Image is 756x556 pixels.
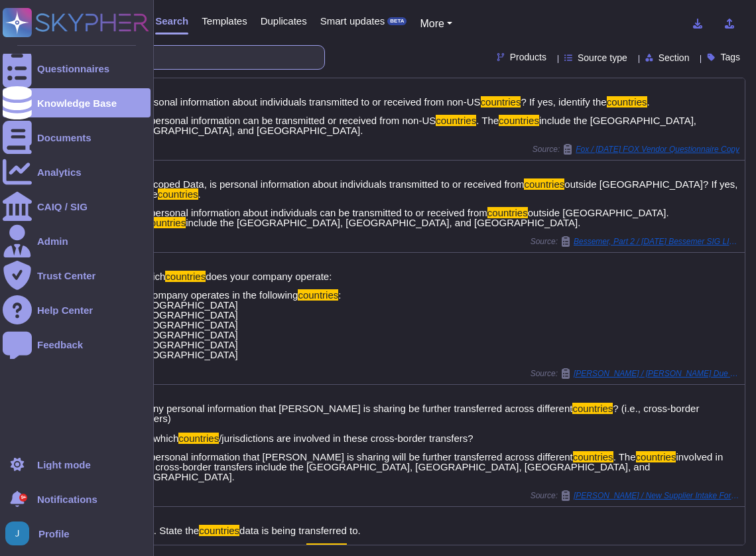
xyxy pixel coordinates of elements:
[576,145,739,153] span: Fox / [DATE] FOX Vendor Questionnaire Copy
[487,207,528,218] mark: countries
[720,52,740,62] span: Tags
[128,289,341,360] span: : - [GEOGRAPHIC_DATA] - [GEOGRAPHIC_DATA] - [GEOGRAPHIC_DATA] - [GEOGRAPHIC_DATA] - [GEOGRAPHIC_D...
[145,217,186,228] mark: countries
[19,494,27,502] div: 9+
[420,18,444,29] span: More
[37,340,83,350] div: Feedback
[510,52,546,62] span: Products
[206,271,332,282] span: does your company operate:
[533,144,739,155] span: Source:
[186,217,580,228] span: include the [GEOGRAPHIC_DATA], [GEOGRAPHIC_DATA], and [GEOGRAPHIC_DATA].
[420,16,452,32] button: More
[128,207,487,218] span: Yes, personal information about individuals can be transmitted to or received from
[38,529,70,539] span: Profile
[129,178,524,190] span: For Scoped Data, is personal information about individuals transmitted to or received from
[3,261,151,290] a: Trust Center
[481,96,521,107] mark: countries
[155,16,188,26] span: Search
[129,96,480,107] span: Is personal information about individuals transmitted to or received from non-US
[37,494,97,504] span: Notifications
[37,133,92,143] div: Documents
[524,178,564,190] mark: countries
[37,202,88,212] div: CAIQ / SIG
[574,492,739,500] span: [PERSON_NAME] / New Supplier Intake Form 1
[578,53,627,62] span: Source type
[572,403,613,414] mark: countries
[3,192,151,221] a: CAIQ / SIG
[574,370,739,378] span: [PERSON_NAME] / [PERSON_NAME] Due Diligence Form
[306,543,347,555] mark: countries
[37,236,68,246] div: Admin
[320,16,385,26] span: Smart updates
[37,271,95,281] div: Trust Center
[178,433,219,444] mark: countries
[647,96,650,107] span: .
[3,123,151,152] a: Documents
[3,54,151,83] a: Questionnaires
[129,525,199,536] span: 02.01. State the
[52,46,311,69] input: Search a question or template...
[37,305,93,315] div: Help Center
[37,64,109,74] div: Questionnaires
[158,188,198,200] mark: countries
[3,226,151,255] a: Admin
[198,188,201,200] span: .
[531,236,739,247] span: Source:
[128,115,436,126] span: Yes, personal information can be transmitted or received from non-US
[436,115,476,126] mark: countries
[3,157,151,186] a: Analytics
[573,451,613,462] mark: countries
[129,403,572,414] span: Will any personal information that [PERSON_NAME] is sharing be further transferred across different
[3,295,151,324] a: Help Center
[476,115,499,126] span: . The
[521,96,606,107] span: ? If yes, identify the
[37,167,82,177] div: Analytics
[5,521,29,545] img: user
[387,17,407,25] div: BETA
[636,451,676,462] mark: countries
[574,238,739,245] span: Bessemer, Part 2 / [DATE] Bessemer SIG LITE 2017 WORKING
[531,490,739,501] span: Source:
[128,543,306,555] span: Data is being transferred to the following
[659,53,690,62] span: Section
[37,98,117,108] div: Knowledge Base
[128,451,572,462] span: Yes, personal information that [PERSON_NAME] is sharing will be further transferred across different
[219,433,473,444] span: /jurisdictions are involved in these cross-border transfers?
[199,525,239,536] mark: countries
[298,289,338,301] mark: countries
[239,525,361,536] span: data is being transferred to.
[3,88,151,117] a: Knowledge Base
[3,330,151,359] a: Feedback
[37,460,91,470] div: Light mode
[607,96,647,107] mark: countries
[261,16,307,26] span: Duplicates
[202,16,247,26] span: Templates
[613,451,636,462] span: . The
[499,115,539,126] mark: countries
[128,451,723,482] span: involved in these cross-border transfers include the [GEOGRAPHIC_DATA], [GEOGRAPHIC_DATA], [GEOGR...
[531,368,739,379] span: Source:
[128,289,298,301] span: Our company operates in the following
[165,271,206,282] mark: countries
[3,519,38,548] button: user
